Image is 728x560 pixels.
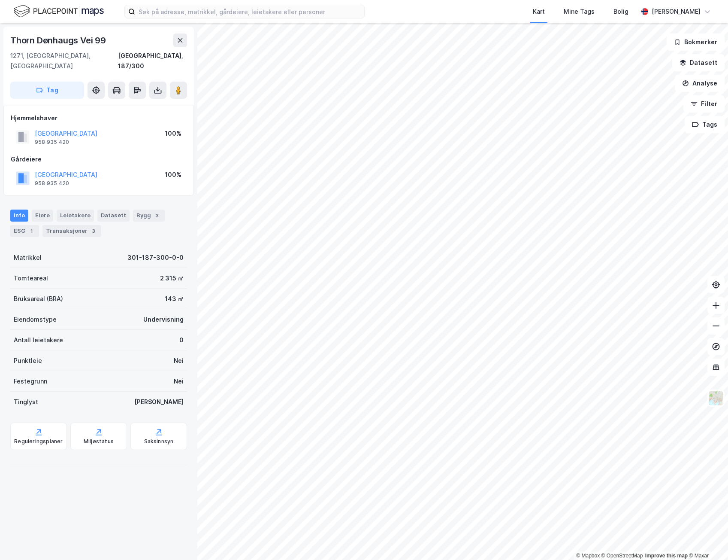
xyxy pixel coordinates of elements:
div: [PERSON_NAME] [134,397,184,407]
div: Mine Tags [564,6,595,17]
div: Bruksareal (BRA) [14,294,63,304]
div: [GEOGRAPHIC_DATA], 187/300 [118,51,187,71]
iframe: Chat Widget [685,519,728,560]
div: 1271, [GEOGRAPHIC_DATA], [GEOGRAPHIC_DATA] [10,51,118,71]
div: Eiere [32,210,53,222]
div: Datasett [97,210,130,222]
div: Kart [533,6,545,17]
div: Nei [174,356,184,366]
div: Gårdeiere [11,154,187,164]
div: 2 315 ㎡ [160,273,184,283]
img: logo.f888ab2527a4732fd821a326f86c7f29.svg [14,4,104,19]
button: Datasett [672,54,725,71]
button: Analyse [675,75,725,92]
div: 0 [179,335,184,345]
button: Bokmerker [667,33,725,51]
button: Tag [10,82,84,99]
img: Z [708,390,724,406]
div: Saksinnsyn [144,438,174,445]
div: Nei [174,376,184,387]
div: Tomteareal [14,273,48,283]
div: [PERSON_NAME] [652,6,701,17]
div: Hjemmelshaver [11,113,187,123]
div: 3 [153,211,161,220]
div: Info [10,210,28,222]
div: ESG [10,225,39,237]
div: Leietakere [57,210,94,222]
div: 1 [27,227,36,235]
div: Festegrunn [14,376,47,387]
input: Søk på adresse, matrikkel, gårdeiere, leietakere eller personer [135,5,364,18]
button: Tags [685,116,725,133]
div: 100% [165,170,181,180]
div: 958 935 420 [35,139,69,146]
div: Miljøstatus [84,438,114,445]
div: 958 935 420 [35,180,69,187]
div: Tinglyst [14,397,38,407]
a: OpenStreetMap [601,553,643,559]
div: Matrikkel [14,253,42,263]
div: 301-187-300-0-0 [127,253,184,263]
div: Kontrollprogram for chat [685,519,728,560]
a: Improve this map [645,553,688,559]
div: 143 ㎡ [165,294,184,304]
a: Mapbox [576,553,600,559]
div: Reguleringsplaner [14,438,63,445]
button: Filter [683,95,725,113]
div: Thorn Dønhaugs Vei 99 [10,33,108,47]
div: Undervisning [143,314,184,325]
div: Eiendomstype [14,314,57,325]
div: 100% [165,128,181,139]
div: Bolig [613,6,628,17]
div: 3 [89,227,98,235]
div: Antall leietakere [14,335,63,345]
div: Bygg [133,210,165,222]
div: Punktleie [14,356,42,366]
div: Transaksjoner [42,225,101,237]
